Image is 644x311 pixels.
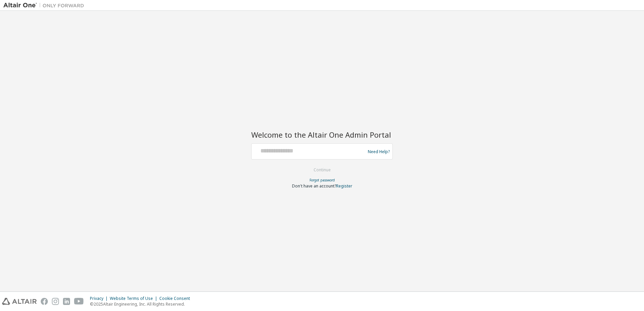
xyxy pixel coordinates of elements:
img: facebook.svg [41,298,48,305]
p: © 2025 Altair Engineering, Inc. All Rights Reserved. [90,301,194,307]
div: Cookie Consent [159,296,194,301]
a: Forgot password [310,178,335,182]
div: Privacy [90,296,110,301]
img: linkedin.svg [63,298,70,305]
span: Don't have an account? [292,183,336,189]
div: Website Terms of Use [110,296,159,301]
a: Need Help? [368,151,390,152]
a: Register [336,183,352,189]
img: altair_logo.svg [2,298,37,305]
img: youtube.svg [74,298,84,305]
img: Altair One [3,2,88,9]
img: instagram.svg [52,298,59,305]
h2: Welcome to the Altair One Admin Portal [251,130,393,139]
